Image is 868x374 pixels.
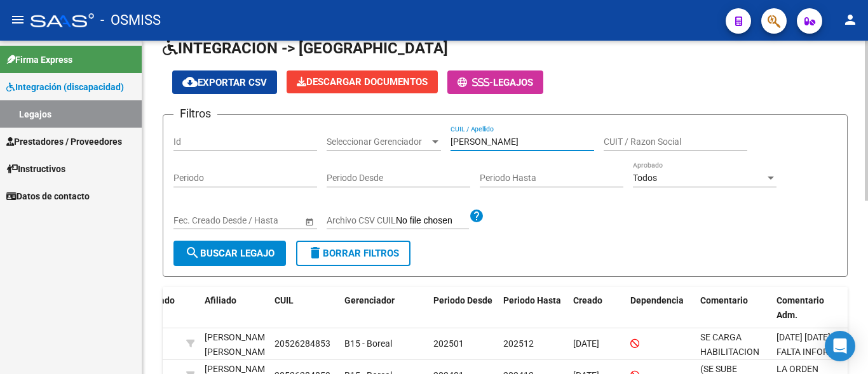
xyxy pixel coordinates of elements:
[6,162,65,176] span: Instructivos
[625,287,695,329] datatable-header-cell: Dependencia
[185,245,200,260] mat-icon: search
[172,70,277,94] button: Exportar CSV
[10,12,25,27] mat-icon: menu
[458,77,493,88] span: -
[776,295,824,320] span: Comentario Adm.
[630,295,684,305] span: Dependencia
[6,53,72,67] span: Firma Express
[205,330,273,359] div: [PERSON_NAME] [PERSON_NAME]
[296,241,410,266] button: Borrar Filtros
[297,76,428,88] span: Descargar Documentos
[163,39,448,57] span: INTEGRACION -> [GEOGRAPHIC_DATA]
[825,331,855,361] div: Open Intercom Messenger
[843,12,858,27] mat-icon: person
[493,77,533,88] span: Legajos
[327,215,396,225] span: Archivo CSV CUIL
[205,295,236,305] span: Afiliado
[573,338,599,349] span: [DATE]
[503,295,561,305] span: Periodo Hasta
[275,295,294,305] span: CUIL
[173,241,286,266] button: Buscar Legajo
[433,295,492,305] span: Periodo Desde
[224,215,286,226] input: End date
[200,287,269,329] datatable-header-cell: Afiliado
[396,215,469,227] input: Archivo CSV CUIL
[6,189,90,203] span: Datos de contacto
[469,208,484,224] mat-icon: help
[173,105,217,123] h3: Filtros
[447,70,543,94] button: -Legajos
[344,338,392,349] span: B15 - Boreal
[308,245,323,260] mat-icon: delete
[173,215,213,226] input: Start date
[339,287,428,329] datatable-header-cell: Gerenciador
[771,287,848,329] datatable-header-cell: Comentario Adm.
[182,77,267,88] span: Exportar CSV
[700,295,748,305] span: Comentario
[433,338,464,349] span: 202501
[498,287,568,329] datatable-header-cell: Periodo Hasta
[503,338,534,349] span: 202512
[568,287,625,329] datatable-header-cell: Creado
[633,173,657,183] span: Todos
[275,338,330,349] span: 20526284853
[344,295,395,305] span: Gerenciador
[287,70,438,93] button: Descargar Documentos
[573,295,602,305] span: Creado
[269,287,339,329] datatable-header-cell: CUIL
[6,80,124,94] span: Integración (discapacidad)
[185,248,275,259] span: Buscar Legajo
[308,248,399,259] span: Borrar Filtros
[182,74,198,90] mat-icon: cloud_download
[327,137,430,147] span: Seleccionar Gerenciador
[695,287,771,329] datatable-header-cell: Comentario
[302,215,316,228] button: Open calendar
[428,287,498,329] datatable-header-cell: Periodo Desde
[6,135,122,149] span: Prestadores / Proveedores
[100,6,161,34] span: - OSMISS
